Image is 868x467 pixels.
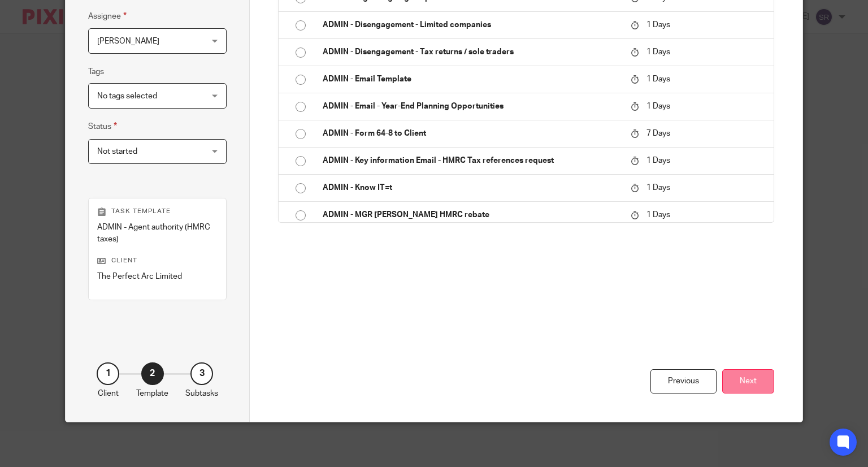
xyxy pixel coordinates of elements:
div: 2 [141,362,164,385]
span: 1 Days [646,102,670,110]
span: 1 Days [646,184,670,192]
span: 1 Days [646,21,670,29]
span: 1 Days [646,211,670,219]
span: [PERSON_NAME] [97,37,159,45]
span: 1 Days [646,48,670,56]
p: ADMIN - Disengagement - Limited companies [323,19,619,31]
span: 1 Days [646,75,670,83]
p: Client [97,256,218,265]
span: No tags selected [97,92,157,100]
p: Template [136,388,168,399]
div: 1 [97,362,119,385]
label: Assignee [88,10,127,23]
p: Client [98,388,119,399]
label: Status [88,120,117,133]
p: ADMIN - Know IT=t [323,182,619,193]
p: ADMIN - Form 64-8 to Client [323,128,619,139]
p: ADMIN - Email Template [323,73,619,85]
span: 1 Days [646,157,670,165]
label: Tags [88,66,104,77]
p: ADMIN - Disengagement - Tax returns / sole traders [323,46,619,58]
p: ADMIN - Email - Year-End Planning Opportunities [323,101,619,112]
p: Task template [97,207,218,216]
p: ADMIN - MGR [PERSON_NAME] HMRC rebate [323,209,619,220]
span: 7 Days [646,129,670,137]
p: The Perfect Arc Limited [97,271,218,282]
p: ADMIN - Agent authority (HMRC taxes) [97,222,218,245]
p: Subtasks [185,388,218,399]
div: Previous [650,369,717,394]
button: Next [722,369,774,394]
span: Not started [97,148,137,155]
div: 3 [190,362,213,385]
p: ADMIN - Key information Email - HMRC Tax references request [323,155,619,166]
